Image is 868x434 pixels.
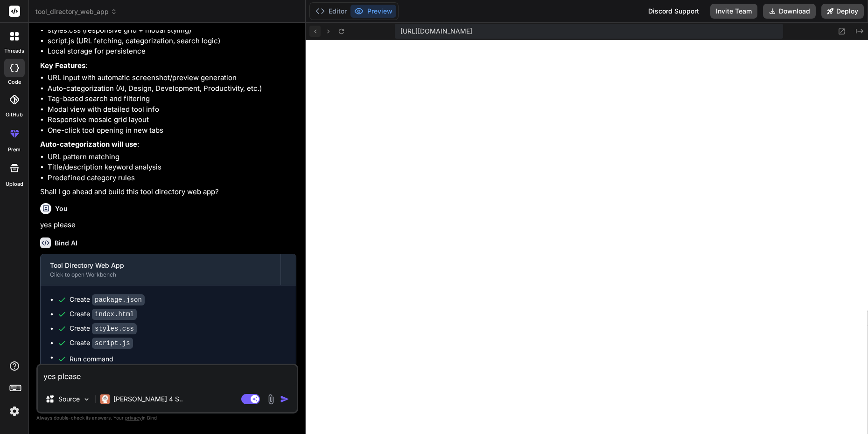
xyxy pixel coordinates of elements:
[710,4,757,19] button: Invite Team
[4,47,24,55] label: threads
[83,395,91,403] img: Pick Models
[8,78,21,86] label: code
[280,394,289,404] img: icon
[48,46,296,57] li: Local storage for persistence
[40,220,296,231] p: yes please
[58,394,80,404] p: Source
[70,309,137,319] div: Create
[40,139,296,150] p: :
[125,415,142,420] span: privacy
[48,73,296,83] li: URL input with automatic screenshot/preview generation
[7,403,22,419] img: settings
[40,140,137,149] strong: Auto-categorization will use
[92,309,137,320] code: index.html
[763,4,816,19] button: Download
[48,36,296,47] li: script.js (URL fetching, categorization, search logic)
[92,294,145,305] code: package.json
[312,5,350,18] button: Editor
[40,61,296,71] p: :
[48,115,296,125] li: Responsive mosaic grid layout
[350,5,396,18] button: Preview
[266,394,276,405] img: attachment
[6,111,23,119] label: GitHub
[70,324,137,333] div: Create
[48,104,296,115] li: Modal view with detailed tool info
[35,7,117,16] span: tool_directory_web_app
[113,394,183,404] p: [PERSON_NAME] 4 S..
[92,338,133,349] code: script.js
[821,4,864,19] button: Deploy
[92,323,137,334] code: styles.css
[400,27,472,36] span: [URL][DOMAIN_NAME]
[48,152,296,163] li: URL pattern matching
[48,173,296,183] li: Predefined category rules
[40,187,296,197] p: Shall I go ahead and build this tool directory web app?
[48,94,296,104] li: Tag-based search and filtering
[8,146,21,154] label: prem
[50,261,271,270] div: Tool Directory Web App
[40,61,85,70] strong: Key Features
[70,295,145,305] div: Create
[100,394,110,404] img: Claude 4 Sonnet
[41,254,280,285] button: Tool Directory Web AppClick to open Workbench
[55,204,68,213] h6: You
[50,271,271,278] div: Click to open Workbench
[48,25,296,36] li: styles.css (responsive grid + modal styling)
[36,414,298,422] p: Always double-check its answers. Your in Bind
[70,354,287,364] span: Run command
[70,338,133,348] div: Create
[55,238,77,248] h6: Bind AI
[306,40,868,434] iframe: Preview
[48,162,296,173] li: Title/description keyword analysis
[48,125,296,136] li: One-click tool opening in new tabs
[643,4,705,19] div: Discord Support
[48,83,296,94] li: Auto-categorization (AI, Design, Development, Productivity, etc.)
[6,180,23,188] label: Upload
